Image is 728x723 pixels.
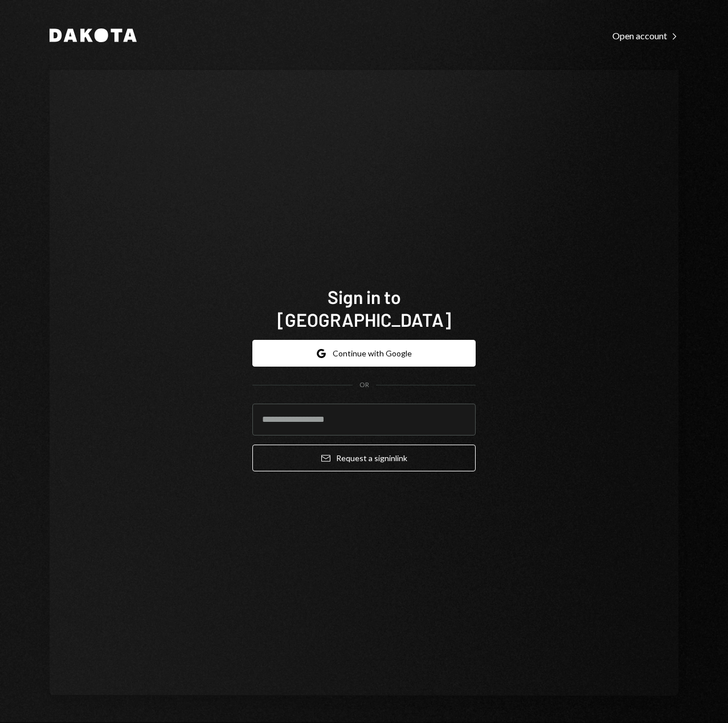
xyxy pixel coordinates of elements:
[252,285,476,331] h1: Sign in to [GEOGRAPHIC_DATA]
[252,445,476,471] button: Request a signinlink
[612,29,678,42] a: Open account
[612,30,678,42] div: Open account
[359,380,369,390] div: OR
[252,340,476,367] button: Continue with Google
